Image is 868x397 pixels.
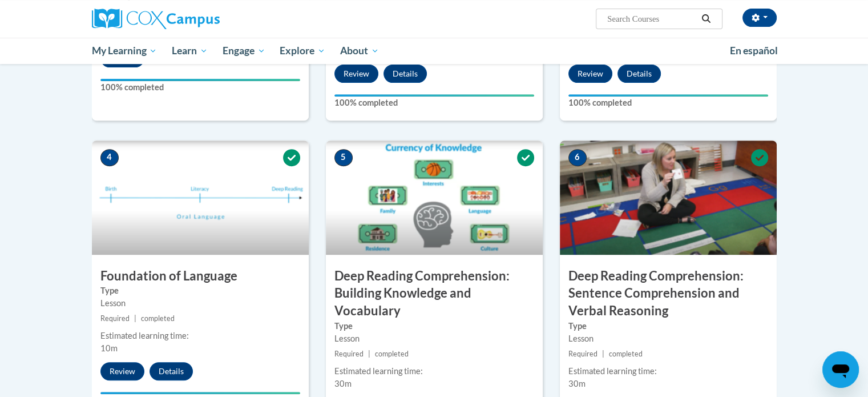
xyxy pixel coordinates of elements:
span: 10m [100,343,118,353]
span: About [340,44,379,58]
label: Type [100,284,300,297]
div: Lesson [568,332,768,345]
span: | [134,314,136,323]
img: Cox Campus [92,9,220,29]
button: Search [697,12,714,26]
button: Review [334,65,378,83]
span: Required [334,350,364,358]
span: completed [375,350,409,358]
label: 100% completed [334,97,534,109]
div: Your progress [100,392,300,394]
span: | [368,350,370,358]
button: Details [617,65,661,83]
button: Review [100,362,144,380]
button: Details [150,362,193,380]
span: | [602,350,604,358]
span: Required [100,314,130,323]
span: En español [730,45,778,57]
span: Explore [280,44,325,58]
a: Explore [272,38,333,64]
div: Estimated learning time: [334,365,534,378]
div: Main menu [75,38,794,64]
button: Review [568,65,612,83]
span: My Learning [91,44,157,58]
span: 4 [100,149,119,166]
a: En español [722,39,785,63]
button: Account Settings [742,9,777,27]
span: 30m [568,379,586,388]
a: Engage [215,38,273,64]
div: Your progress [100,79,300,81]
iframe: Button to launch messaging window [822,351,859,388]
label: Type [334,320,534,332]
div: Your progress [568,94,768,97]
div: Lesson [100,297,300,310]
span: completed [609,350,643,358]
span: Required [568,350,597,358]
span: 30m [334,379,352,388]
span: Engage [223,44,265,58]
label: 100% completed [100,81,300,94]
h3: Deep Reading Comprehension: Sentence Comprehension and Verbal Reasoning [560,267,777,320]
label: 100% completed [568,97,768,109]
div: Estimated learning time: [568,365,768,378]
div: Estimated learning time: [100,330,300,342]
button: Details [383,65,427,83]
h3: Deep Reading Comprehension: Building Knowledge and Vocabulary [326,267,543,320]
div: Your progress [334,94,534,97]
span: 6 [568,149,587,166]
span: 5 [334,149,353,166]
img: Course Image [92,141,309,255]
a: Cox Campus [92,9,309,29]
span: completed [141,314,175,323]
input: Search Courses [606,12,697,26]
label: Type [568,320,768,332]
a: My Learning [84,38,165,64]
img: Course Image [560,141,777,255]
div: Lesson [334,332,534,345]
span: Learn [172,44,208,58]
a: About [333,38,386,64]
a: Learn [164,38,215,64]
h3: Foundation of Language [92,267,309,285]
img: Course Image [326,141,543,255]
